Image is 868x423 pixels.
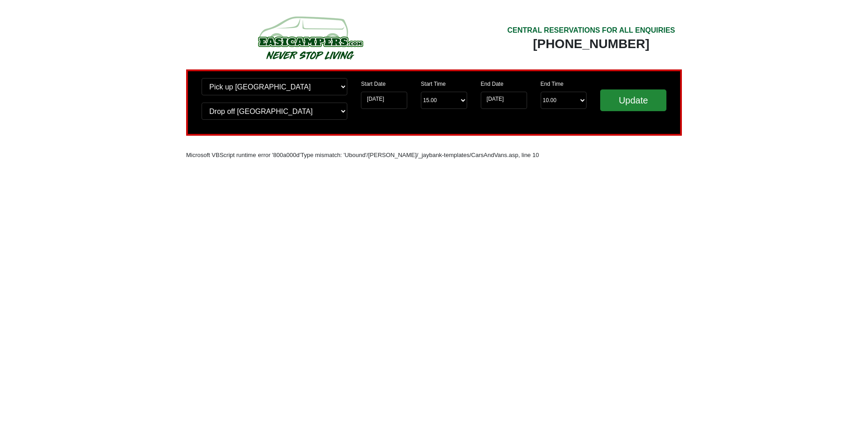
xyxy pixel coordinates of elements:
[258,152,301,158] font: error '800a000d'
[600,89,666,111] input: Update
[361,80,385,88] label: Start Date
[224,13,396,63] img: campers-checkout-logo.png
[518,152,539,158] font: , line 10
[301,152,366,158] font: Type mismatch: 'Ubound'
[507,36,675,52] div: [PHONE_NUMBER]
[481,92,527,109] input: Return Date
[481,80,503,88] label: End Date
[541,80,564,88] label: End Time
[186,152,256,158] font: Microsoft VBScript runtime
[361,92,407,109] input: Start Date
[421,80,446,88] label: Start Time
[507,25,675,36] div: CENTRAL RESERVATIONS FOR ALL ENQUIRIES
[366,152,518,158] font: /[PERSON_NAME]/_jaybank-templates/CarsAndVans.asp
